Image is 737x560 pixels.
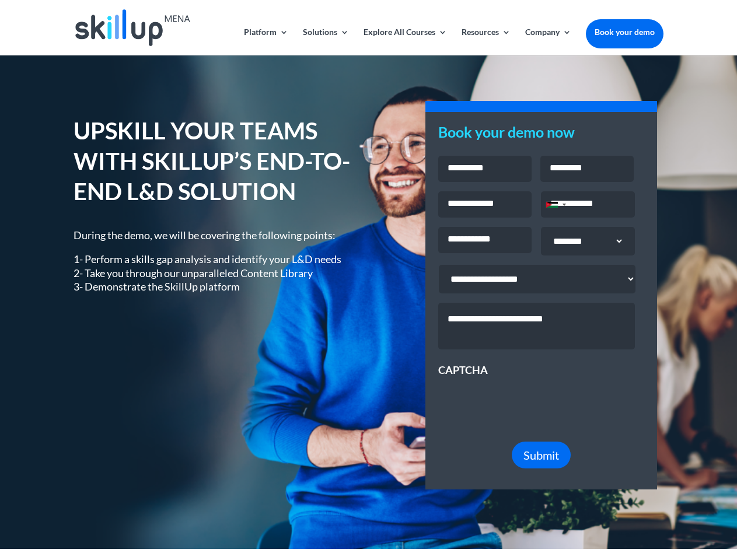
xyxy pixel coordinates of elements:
[543,434,737,560] iframe: Chat Widget
[462,28,511,55] a: Resources
[74,229,352,294] div: During the demo, we will be covering the following points:
[244,28,288,55] a: Platform
[364,28,447,55] a: Explore All Courses
[512,442,571,468] button: Submit
[74,253,352,293] p: 1- Perform a skills gap analysis and identify your L&D needs 2- Take you through our unparalleled...
[586,19,663,45] a: Book your demo
[523,448,559,462] span: Submit
[542,192,570,217] div: Selected country
[438,125,644,145] h3: Book your demo now
[438,363,488,377] label: CAPTCHA
[303,28,349,55] a: Solutions
[75,9,190,46] img: Skillup Mena
[74,116,352,212] h1: UPSKILL YOUR TEAMS WITH SKILLUP’S END-TO-END L&D SOLUTION
[438,377,616,423] iframe: reCAPTCHA
[525,28,571,55] a: Company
